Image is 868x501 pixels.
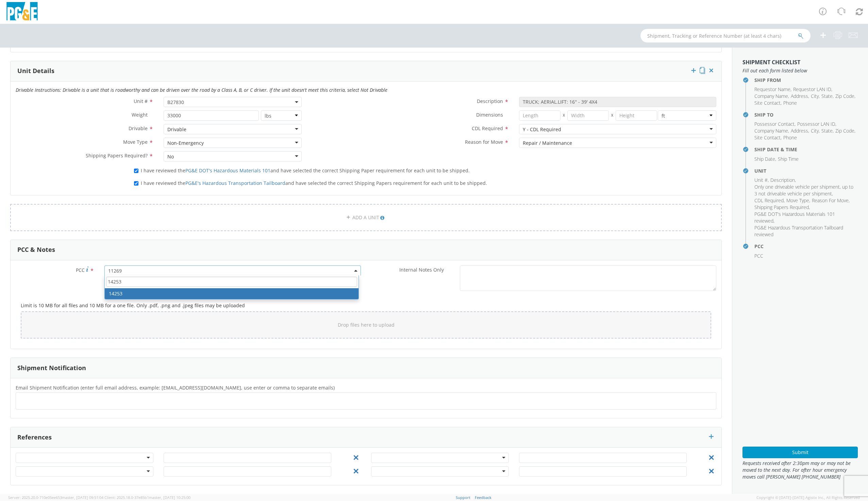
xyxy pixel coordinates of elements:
[812,197,850,204] li: ,
[754,253,763,259] span: PCC
[754,168,858,173] h4: Unit
[754,211,856,224] li: ,
[519,110,561,121] input: Length
[754,86,791,93] li: ,
[465,139,503,145] span: Reason for Move
[141,180,487,186] span: I have reviewed the and have selected the correct Shipping Papers requirement for each unit to be...
[167,99,298,105] span: B27830
[754,112,858,117] h4: Ship To
[754,93,788,99] span: Company Name
[835,127,854,134] span: Zip Code
[16,87,387,93] i: Drivable Instructions: Drivable is a unit that is roadworthy and can be driven over the road by a...
[754,204,810,211] li: ,
[16,384,335,391] span: Email Shipment Notification (enter full email address, example: jdoe01@agistix.com, use enter or ...
[754,197,785,204] li: ,
[134,169,138,173] input: I have reviewed thePG&E DOT's Hazardous Materials 101and have selected the correct Shipping Paper...
[167,126,186,133] div: Drivable
[185,180,285,186] a: PG&E's Hazardous Transportation Tailboard
[835,127,855,134] li: ,
[132,111,148,118] span: Weight
[523,140,572,146] div: Repair / Maintenance
[786,197,809,204] span: Move Type
[811,127,819,134] span: City
[167,153,174,160] div: No
[754,177,769,184] li: ,
[754,156,776,162] li: ,
[164,97,301,107] span: B27830
[754,93,789,100] li: ,
[399,266,444,273] span: Internal Notes Only
[609,110,616,121] span: X
[770,177,796,184] li: ,
[754,121,796,127] li: ,
[835,93,854,99] span: Zip Code
[640,29,811,42] input: Shipment, Tracking or Reference Number (at least 4 chars)
[754,100,782,106] li: ,
[8,495,103,500] span: Server: 2025.20.0-710e05ee653
[76,267,85,273] span: PCC
[754,156,775,162] span: Ship Date
[778,156,799,162] span: Ship Time
[104,265,361,276] span: 11269
[783,100,797,106] span: Phone
[477,98,503,104] span: Description
[561,110,567,121] span: X
[791,127,808,134] span: Address
[17,246,55,253] h3: PCC & Notes
[791,93,809,100] li: ,
[5,2,39,22] img: pge-logo-06675f144f4cfa6a6814.png
[104,495,190,500] span: Client: 2025.18.0-37e85b1
[797,121,836,127] li: ,
[185,167,270,174] a: PG&E DOT's Hazardous Materials 101
[754,147,858,152] h4: Ship Date & Time
[754,127,788,134] span: Company Name
[472,125,503,132] span: CDL Required
[754,86,790,92] span: Requestor Name
[754,77,858,83] h4: Ship From
[754,204,809,210] span: Shipping Papers Required
[754,224,843,238] span: PG&E Hazardous Transportation Tailboard reviewed
[62,495,103,500] span: master, [DATE] 09:51:04
[754,134,782,141] li: ,
[821,93,834,100] li: ,
[821,127,833,134] span: State
[86,152,148,159] span: Shipping Papers Required?
[754,127,789,134] li: ,
[21,303,711,308] h5: Limit is 10 MB for all files and 10 MB for a one file. Only .pdf, .png and .jpeg files may be upl...
[811,93,819,99] span: City
[793,86,832,93] li: ,
[742,58,800,66] strong: Shipment Checklist
[821,93,833,99] span: State
[754,121,795,127] span: Possessor Contact
[791,127,809,134] li: ,
[742,67,858,74] span: Fill out each form listed below
[108,267,357,274] span: 11269
[786,197,810,204] li: ,
[791,93,808,99] span: Address
[797,121,835,127] span: Possessor LAN ID
[754,177,768,183] span: Unit #
[754,184,856,197] li: ,
[167,140,204,146] div: Non-Emergency
[475,495,491,500] a: Feedback
[616,110,657,121] input: Height
[123,139,148,145] span: Move Type
[811,127,820,134] li: ,
[812,197,849,204] span: Reason For Move
[754,211,835,224] span: PG&E DOT's Hazardous Materials 101 reviewed
[756,495,860,500] span: Copyright © [DATE]-[DATE] Agistix Inc., All Rights Reserved
[754,244,858,249] h4: PCC
[338,322,395,328] span: Drop files here to upload
[10,204,722,231] a: ADD A UNIT
[17,68,54,74] h3: Unit Details
[523,126,561,133] div: Y - CDL Required
[105,288,358,299] li: 14253
[793,86,831,92] span: Requestor LAN ID
[567,110,609,121] input: Width
[476,111,503,118] span: Dimensions
[835,93,855,100] li: ,
[754,100,781,106] span: Site Contact
[754,134,781,141] span: Site Contact
[821,127,834,134] li: ,
[754,184,853,197] span: Only one driveable vehicle per shipment, up to 3 not driveable vehicle per shipment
